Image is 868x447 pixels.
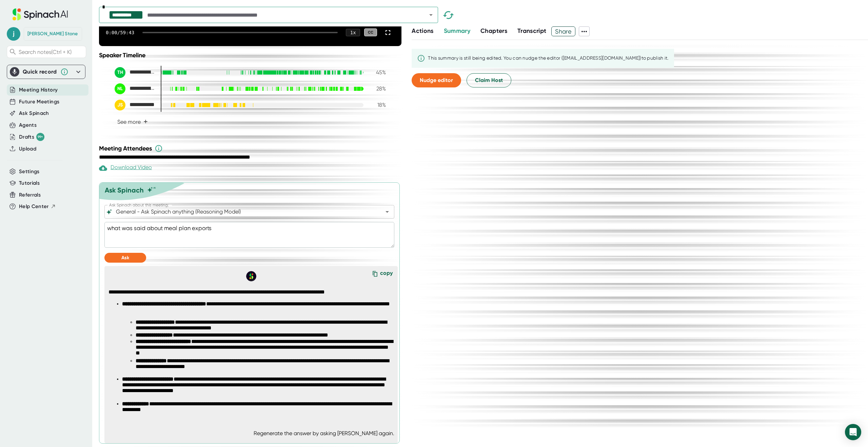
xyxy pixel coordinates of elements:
[106,30,134,35] div: 0:00 / 59:43
[115,83,125,94] div: NL
[517,27,547,35] span: Transcript
[19,49,72,55] span: Search notes (Ctrl + K)
[115,67,125,78] div: TH
[19,121,37,129] button: Agents
[467,73,511,87] button: Claim Host
[105,186,144,194] div: Ask Spinach
[480,27,507,35] span: Chapters
[36,133,44,141] div: 99+
[121,255,129,261] span: Ask
[115,100,125,110] div: JS
[99,144,403,153] div: Meeting Attendees
[7,27,20,41] span: j
[369,69,386,76] div: 45 %
[346,29,360,36] div: 1 x
[10,65,82,79] div: Quick record
[19,203,49,210] span: Help Center
[99,52,401,59] div: Speaker Timeline
[480,26,507,36] button: Chapters
[254,430,394,436] div: Regenerate the answer by asking [PERSON_NAME] again.
[115,207,372,217] input: What can we do to help?
[412,26,433,36] button: Actions
[475,76,503,84] span: Claim Host
[19,179,40,187] button: Tutorials
[444,26,470,36] button: Summary
[382,207,392,217] button: Open
[551,26,575,36] button: Share
[104,222,394,248] textarea: what was said about meal plan exports
[426,10,436,20] button: Open
[19,86,58,94] button: Meeting History
[412,27,433,35] span: Actions
[369,102,386,108] div: 18 %
[412,73,461,87] button: Nudge editor
[364,28,377,36] div: CC
[428,55,669,61] div: This summary is still being edited. You can nudge the editor ([EMAIL_ADDRESS][DOMAIN_NAME]) to pu...
[845,424,861,440] div: Open Intercom Messenger
[143,119,148,124] span: +
[19,133,44,141] button: Drafts 99+
[19,133,44,141] div: Drafts
[19,98,59,106] button: Future Meetings
[115,67,155,78] div: Taylor Hanson
[420,77,453,83] span: Nudge editor
[380,270,393,279] div: copy
[19,191,41,199] button: Referrals
[27,31,78,37] div: Jeremy Stone
[19,203,56,210] button: Help Center
[369,85,386,92] div: 28 %
[104,253,146,263] button: Ask
[115,116,151,128] button: See more+
[552,25,575,37] span: Share
[99,164,152,172] div: Download Video
[19,109,49,117] button: Ask Spinach
[444,27,470,35] span: Summary
[19,168,40,176] button: Settings
[517,26,547,36] button: Transcript
[23,68,57,75] div: Quick record
[115,100,155,110] div: Jeremy Stone
[19,145,36,153] button: Upload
